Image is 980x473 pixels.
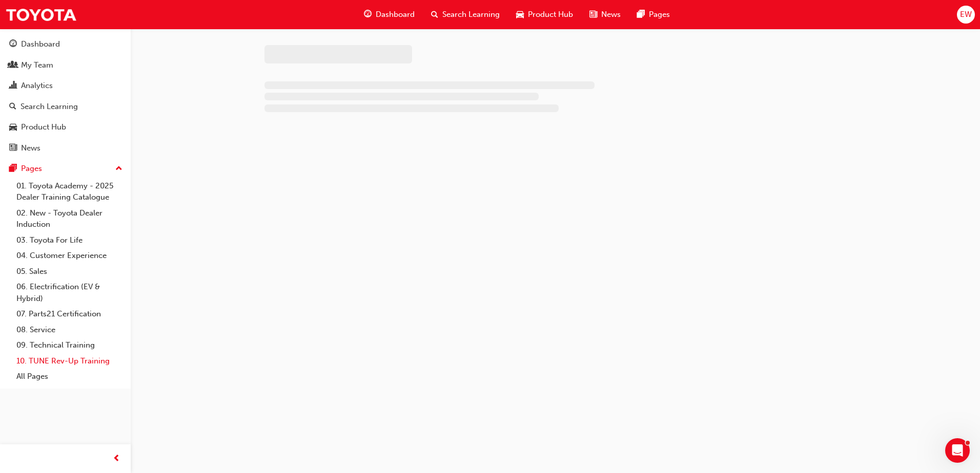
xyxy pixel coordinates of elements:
a: 02. New - Toyota Dealer Induction [12,205,127,232]
div: Pages [21,163,42,175]
a: Analytics [4,76,127,95]
div: News [21,142,40,154]
span: car-icon [516,8,524,21]
a: 08. Service [12,322,127,338]
span: search-icon [431,8,438,21]
span: prev-icon [113,453,120,465]
div: Dashboard [21,38,60,50]
a: car-iconProduct Hub [508,4,581,25]
a: 10. TUNE Rev-Up Training [12,353,127,369]
iframe: Intercom live chat [945,438,970,463]
div: My Team [21,59,53,71]
span: guage-icon [9,40,17,49]
span: EW [960,9,972,20]
button: DashboardMy TeamAnalyticsSearch LearningProduct HubNews [4,33,127,159]
a: search-iconSearch Learning [423,4,508,25]
div: Product Hub [21,121,66,133]
a: 04. Customer Experience [12,248,127,264]
span: Product Hub [528,9,573,20]
a: My Team [4,56,127,75]
span: pages-icon [9,164,17,174]
span: up-icon [115,162,122,176]
a: 06. Electrification (EV & Hybrid) [12,279,127,306]
a: 01. Toyota Academy - 2025 Dealer Training Catalogue [12,178,127,205]
button: EW [957,6,975,24]
a: 05. Sales [12,264,127,279]
span: News [601,9,621,20]
button: Pages [4,159,127,178]
span: guage-icon [364,8,372,21]
a: 09. Technical Training [12,337,127,353]
a: 03. Toyota For Life [12,232,127,248]
span: pages-icon [637,8,645,21]
a: 07. Parts21 Certification [12,306,127,322]
div: Search Learning [21,101,78,113]
span: car-icon [9,123,17,132]
span: chart-icon [9,81,17,91]
a: Product Hub [4,118,127,137]
a: pages-iconPages [629,4,678,25]
span: news-icon [589,8,597,21]
a: Dashboard [4,35,127,54]
span: Search Learning [442,9,500,20]
span: search-icon [9,102,16,112]
a: Search Learning [4,97,127,116]
span: Dashboard [376,9,415,20]
a: guage-iconDashboard [356,4,423,25]
span: people-icon [9,61,17,70]
span: Pages [649,9,670,20]
a: news-iconNews [581,4,629,25]
div: Analytics [21,80,53,92]
a: News [4,139,127,158]
span: news-icon [9,144,17,153]
a: All Pages [12,369,127,384]
img: Trak [5,3,77,26]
